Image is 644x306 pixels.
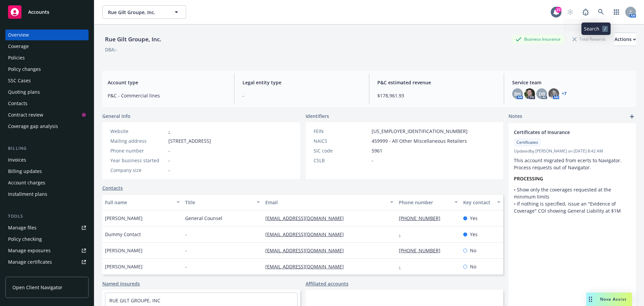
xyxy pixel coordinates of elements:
[110,147,166,154] div: Phone number
[579,5,592,19] a: Report a Bug
[8,166,42,177] div: Billing updates
[306,113,329,120] span: Identifiers
[548,88,559,99] img: photo
[470,215,478,222] span: Yes
[586,293,632,306] button: Nova Assist
[102,280,140,287] a: Named insureds
[110,157,166,164] div: Year business started
[372,157,373,164] span: -
[8,41,29,52] div: Coverage
[614,33,636,46] div: Actions
[8,222,37,233] div: Manage files
[8,234,42,245] div: Policy checking
[28,9,49,15] span: Accounts
[399,263,406,270] a: -
[314,157,369,164] div: CSLB
[102,5,186,19] button: Rue Gilt Groupe, Inc.
[8,75,31,86] div: SSC Cases
[5,98,89,109] a: Contacts
[306,280,348,287] a: Affiliated accounts
[5,234,89,245] a: Policy checking
[108,79,226,86] span: Account type
[110,167,166,174] div: Company size
[470,231,478,238] span: Yes
[372,137,467,144] span: 459999 - All Other Miscellaneous Retailers
[8,245,51,256] div: Manage exposures
[102,35,164,44] div: Rue Gilt Groupe, Inc.
[185,247,187,254] span: -
[8,189,47,200] div: Installment plans
[5,145,89,152] div: Billing
[5,213,89,220] div: Tools
[5,87,89,97] a: Quoting plans
[5,257,89,267] a: Manage certificates
[377,79,496,86] span: P&C estimated revenue
[168,137,211,144] span: [STREET_ADDRESS]
[102,194,182,210] button: Full name
[614,33,636,46] button: Actions
[514,148,631,154] span: Updated by [PERSON_NAME] on [DATE] 8:42 AM
[314,147,369,154] div: SIC code
[399,231,406,237] a: -
[5,245,89,256] a: Manage exposures
[5,268,89,279] a: Manage claims
[8,87,40,97] div: Quoting plans
[594,5,608,19] a: Search
[12,284,62,291] span: Open Client Navigator
[372,147,382,154] span: 5961
[508,113,522,121] span: Notes
[8,121,58,132] div: Coverage gap analysis
[5,41,89,52] a: Coverage
[108,92,226,99] span: P&C - Commercial lines
[562,92,567,96] a: +7
[185,231,187,238] span: -
[263,194,396,210] button: Email
[5,189,89,200] a: Installment plans
[265,263,349,270] a: [EMAIL_ADDRESS][DOMAIN_NAME]
[517,139,538,145] span: Certificates
[512,79,631,86] span: Service team
[5,121,89,132] a: Coverage gap analysis
[514,129,613,136] span: Certificates of Insurance
[600,296,627,302] span: Nova Assist
[399,215,446,221] a: [PHONE_NUMBER]
[5,110,89,120] a: Contract review
[185,199,253,206] div: Title
[105,215,143,222] span: [PERSON_NAME]
[514,175,543,182] strong: PROCESSING
[265,231,349,237] a: [EMAIL_ADDRESS][DOMAIN_NAME]
[168,167,170,174] span: -
[8,268,42,279] div: Manage claims
[470,263,476,270] span: No
[5,75,89,86] a: SSC Cases
[102,184,123,191] a: Contacts
[185,215,222,222] span: General Counsel
[5,166,89,177] a: Billing updates
[182,194,263,210] button: Title
[5,52,89,63] a: Policies
[185,263,187,270] span: -
[243,92,361,99] span: -
[5,155,89,165] a: Invoices
[524,88,535,99] img: photo
[105,46,117,53] div: DBA: -
[102,113,130,120] span: General info
[8,257,52,267] div: Manage certificates
[8,64,41,75] div: Policy changes
[314,128,369,135] div: FEIN
[586,293,595,306] div: Drag to move
[514,157,631,171] p: This account migrated from ecerts to Navigator. Process requests out of Navigator.
[5,3,89,21] a: Accounts
[265,199,386,206] div: Email
[265,215,349,221] a: [EMAIL_ADDRESS][DOMAIN_NAME]
[265,247,349,254] a: [EMAIL_ADDRESS][DOMAIN_NAME]
[399,247,446,254] a: [PHONE_NUMBER]
[108,9,166,16] span: Rue Gilt Groupe, Inc.
[396,194,460,210] button: Phone number
[8,155,26,165] div: Invoices
[110,128,166,135] div: Website
[8,30,29,40] div: Overview
[508,123,636,220] div: Certificates of InsuranceCertificatesUpdatedby [PERSON_NAME] on [DATE] 8:42 AMThis account migrat...
[463,199,493,206] div: Key contact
